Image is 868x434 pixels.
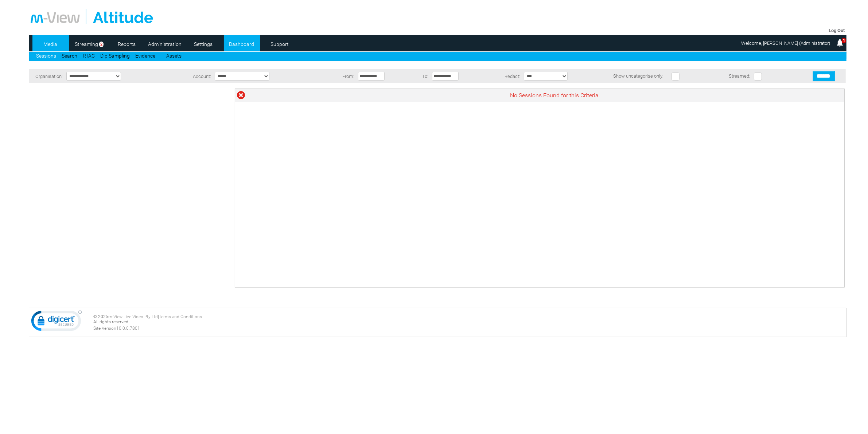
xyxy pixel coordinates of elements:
[172,69,213,83] td: Account:
[29,69,65,83] td: Organisation:
[186,39,221,50] a: Settings
[613,73,663,79] span: Show uncategorise only:
[741,40,830,46] span: Welcome, [PERSON_NAME] (Administrator)
[32,39,68,50] a: Media
[510,92,600,99] span: No Sessions Found for this Criteria.
[62,53,77,59] a: Search
[116,326,140,331] span: 10.0.0.7801
[109,39,144,50] a: Reports
[135,53,155,59] a: Evidence
[729,73,750,79] span: Streamed:
[412,69,431,83] td: To:
[147,39,183,50] a: Administration
[36,53,56,59] a: Sessions
[108,314,158,319] a: m-View Live Video Pty Ltd
[327,69,356,83] td: From:
[486,69,522,83] td: Redact:
[93,326,844,331] div: Site Version
[262,39,297,50] a: Support
[71,39,102,50] a: Streaming
[100,53,130,59] a: Dip Sampling
[166,53,182,59] a: Assets
[159,314,202,319] a: Terms and Conditions
[93,314,844,331] div: © 2025 | All rights reserved
[224,39,259,50] a: Dashboard
[836,39,844,47] img: bell25.png
[829,28,845,33] a: Log Out
[83,53,95,59] a: RTAC
[31,310,82,335] img: DigiCert Secured Site Seal
[99,42,104,47] span: 2
[842,38,846,43] span: 1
